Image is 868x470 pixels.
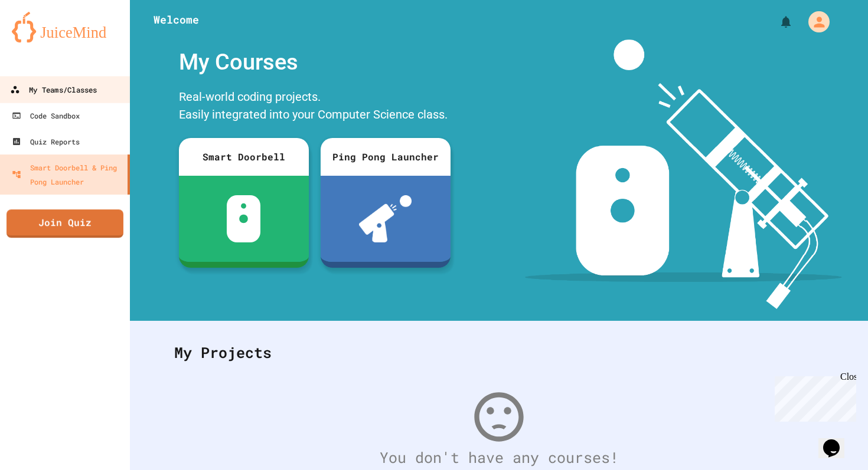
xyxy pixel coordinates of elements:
[162,330,836,376] div: My Projects
[173,85,456,129] div: Real-world coding projects. Easily integrated into your Computer Science class.
[12,109,80,123] div: Code Sandbox
[10,83,97,97] div: My Teams/Classes
[359,195,412,242] img: ppl-with-ball.png
[162,446,836,469] div: You don't have any courses!
[5,5,81,75] div: Chat with us now!Close
[818,423,856,458] iframe: chat widget
[227,195,260,242] img: sdb-white.svg
[525,40,841,309] img: banner-image-my-projects.png
[321,138,451,176] div: Ping Pong Launcher
[173,40,456,85] div: My Courses
[757,12,796,32] div: My Notifications
[770,372,856,422] iframe: chat widget
[6,209,123,238] a: Join Quiz
[796,8,833,35] div: My Account
[12,12,118,42] img: logo-orange.svg
[179,138,309,176] div: Smart Doorbell
[12,134,80,149] div: Quiz Reports
[12,160,123,189] div: Smart Doorbell & Ping Pong Launcher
